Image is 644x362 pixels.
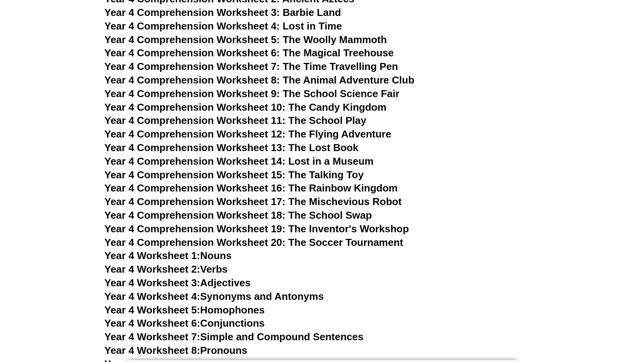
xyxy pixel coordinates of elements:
[105,331,201,343] span: Year 4 Worksheet 7:
[105,223,409,235] a: Year 4 Comprehension Worksheet 19: The Inventor's Workshop
[105,88,400,99] a: Year 4 Comprehension Worksheet 9: The School Science Fair
[105,317,201,329] span: Year 4 Worksheet 6:
[105,277,251,289] a: Year 4 Worksheet 3:Adjectives
[105,345,248,356] a: Year 4 Worksheet 8:Pronouns
[105,101,387,113] a: Year 4 Comprehension Worksheet 10: The Candy Kingdom
[105,47,394,59] a: Year 4 Comprehension Worksheet 6: The Magical Treehouse
[105,263,228,275] a: Year 4 Worksheet 2:Verbs
[105,7,341,18] a: Year 4 Comprehension Worksheet 3: Barbie Land
[105,34,387,45] a: Year 4 Comprehension Worksheet 5: The Woolly Mammoth
[105,263,201,275] span: Year 4 Worksheet 2:
[105,250,201,261] span: Year 4 Worksheet 1:
[105,74,415,86] a: Year 4 Comprehension Worksheet 8: The Animal Adventure Club
[105,304,201,316] span: Year 4 Worksheet 5:
[105,291,324,302] a: Year 4 Worksheet 4:Synonyms and Antonyms
[105,331,364,343] a: Year 4 Worksheet 7:Simple and Compound Sentences
[105,20,342,32] a: Year 4 Comprehension Worksheet 4: Lost in Time
[105,291,201,302] span: Year 4 Worksheet 4:
[605,325,644,362] iframe: Chat Widget
[105,155,374,167] a: Year 4 Comprehension Worksheet 14: Lost in a Museum
[105,61,398,72] a: Year 4 Comprehension Worksheet 7: The Time Travelling Pen
[105,250,232,261] a: Year 4 Worksheet 1:Nouns
[105,345,201,356] span: Year 4 Worksheet 8:
[105,277,201,289] span: Year 4 Worksheet 3:
[105,182,398,194] a: Year 4 Comprehension Worksheet 16: The Rainbow Kingdom
[105,304,265,316] a: Year 4 Worksheet 5:Homophones
[105,169,364,181] a: Year 4 Comprehension Worksheet 15: The Talking Toy
[105,209,372,221] a: Year 4 Comprehension Worksheet 18: The School Swap
[105,237,403,248] a: Year 4 Comprehension Worksheet 20: The Soccer Tournament
[105,142,359,153] a: Year 4 Comprehension Worksheet 13: The Lost Book
[105,115,367,126] a: Year 4 Comprehension Worksheet 11: The School Play
[105,196,402,207] a: Year 4 Comprehension Worksheet 17: The Mischevious Robot
[105,128,391,140] a: Year 4 Comprehension Worksheet 12: The Flying Adventure
[105,317,265,329] a: Year 4 Worksheet 6:Conjunctions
